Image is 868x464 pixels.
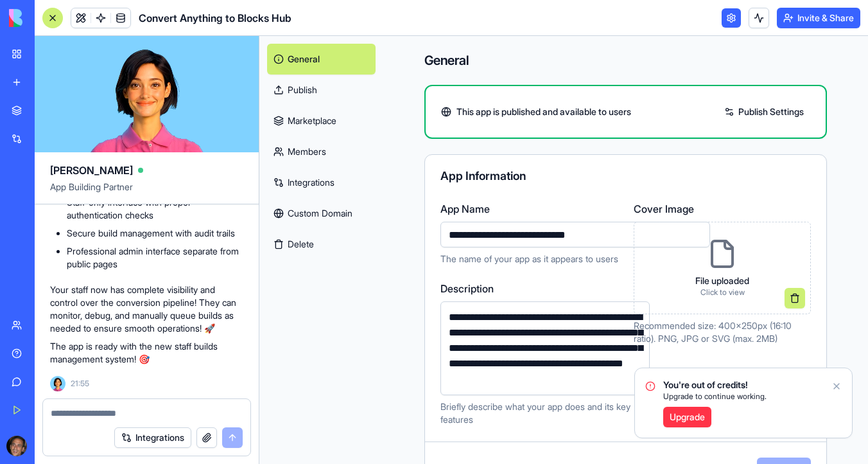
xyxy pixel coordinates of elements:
[267,44,376,75] a: General
[50,376,65,391] img: Ella_00000_wcx2te.png
[11,380,246,402] textarea: Message…
[440,253,710,265] p: The name of your app as it appears to users
[267,136,376,167] a: Members
[108,16,184,29] p: Under 20 minutes
[220,402,241,422] button: Send a message…
[67,196,243,222] li: Staff-only interface with proper authentication checks
[50,181,243,204] span: App Building Partner
[40,407,51,417] button: Gif picker
[20,407,30,417] button: Emoji picker
[50,283,243,335] p: Your staff now has complete visibility and control over the conversion pipeline! They can monitor...
[73,7,93,28] img: Profile image for Tal
[61,407,71,417] button: Upload attachment
[55,7,75,28] img: Profile image for Michal
[267,198,376,229] a: Custom Domain
[9,9,89,27] img: logo
[267,105,376,136] a: Marketplace
[634,319,811,345] p: Recommended size: 400x250px (16:10 ratio). PNG, JPG or SVG (max. 2MB)
[67,227,243,240] li: Secure build management with audit trails
[440,170,811,182] div: App Information
[8,5,33,30] button: go back
[695,274,749,287] p: File uploaded
[440,400,650,426] p: Briefly describe what your app does and its key features
[634,201,811,217] label: Cover Image
[37,7,57,28] img: Profile image for Shelly
[98,6,131,16] h1: Blocks
[114,427,191,448] button: Integrations
[71,379,89,389] span: 21:55
[424,51,827,69] h4: General
[50,340,243,366] p: The app is ready with the new staff builds management system! 🎯
[440,201,710,217] label: App Name
[663,379,767,391] span: You're out of credits!
[663,407,711,427] a: Upgrade
[139,10,291,26] span: Convert Anything to Blocks Hub
[663,391,767,402] span: Upgrade to continue working.
[267,75,376,105] a: Publish
[50,163,133,178] span: [PERSON_NAME]
[267,167,376,198] a: Integrations
[634,222,811,314] div: File uploadedClick to view
[267,229,376,260] button: Delete
[695,287,749,298] p: Click to view
[456,105,631,118] span: This app is published and available to users
[201,5,225,30] button: Home
[440,281,650,296] label: Description
[67,245,243,271] li: Professional admin interface separate from public pages
[82,407,92,417] button: Start recording
[225,5,248,28] div: Close
[718,102,810,122] a: Publish Settings
[777,8,860,28] button: Invite & Share
[6,436,27,456] img: ACg8ocKwlY-G7EnJG7p3bnYwdp_RyFFHyn9MlwQjYsG_56ZlydI1TXjL_Q=s96-c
